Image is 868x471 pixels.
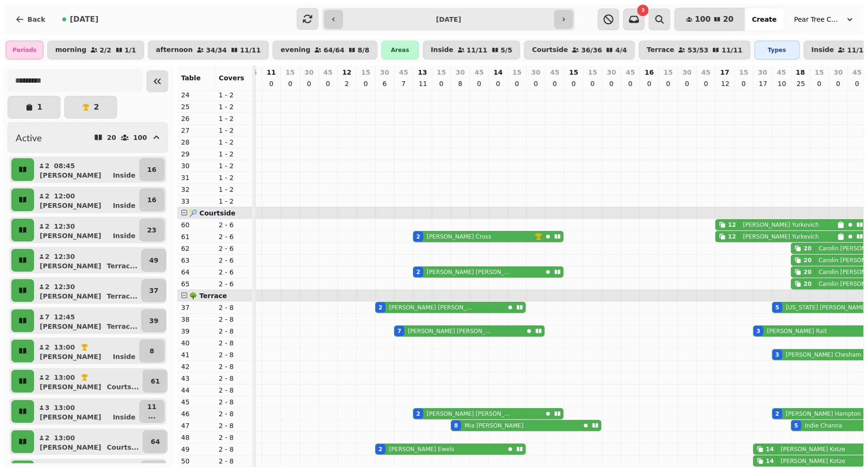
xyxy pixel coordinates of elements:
[219,74,244,82] span: Covers
[775,351,779,359] div: 3
[181,137,211,147] p: 28
[70,16,99,23] span: [DATE]
[400,79,407,88] p: 7
[389,445,455,453] p: [PERSON_NAME] Ewels
[589,79,596,88] p: 0
[113,412,136,422] p: Inside
[146,70,168,92] button: Collapse sidebar
[305,68,314,77] p: 30
[54,373,75,382] p: 13:00
[113,201,136,210] p: Inside
[36,370,141,393] button: 213:00[PERSON_NAME]Courts...
[683,68,692,77] p: 30
[149,256,158,265] p: 49
[501,47,513,53] p: 5 / 5
[40,412,101,422] p: [PERSON_NAME]
[767,327,827,335] p: [PERSON_NAME] Rait
[702,68,711,77] p: 45
[416,268,420,276] div: 2
[688,47,708,53] p: 53 / 53
[149,316,158,325] p: 39
[40,443,101,452] p: [PERSON_NAME]
[358,47,370,53] p: 8 / 8
[815,68,824,77] p: 15
[36,249,139,272] button: 212:30[PERSON_NAME]Terrac...
[551,79,559,88] p: 0
[44,282,50,291] p: 2
[324,68,333,77] p: 45
[143,430,168,453] button: 64
[804,280,812,288] div: 20
[796,68,805,77] p: 18
[44,222,50,231] p: 2
[416,410,420,418] div: 2
[627,79,634,88] p: 0
[44,373,50,382] p: 2
[781,457,846,465] p: [PERSON_NAME] Kotze
[219,433,249,442] p: 2 - 8
[743,221,819,229] p: [PERSON_NAME] Yurkevich
[16,131,42,144] h2: Active
[54,403,75,412] p: 13:00
[181,456,211,466] p: 50
[36,400,138,423] button: 313:00[PERSON_NAME]Inside
[834,79,842,88] p: 0
[156,46,193,54] p: afternoon
[427,233,491,240] p: [PERSON_NAME] Cross
[54,312,75,322] p: 12:45
[532,68,541,77] p: 30
[804,245,812,252] div: 20
[427,268,514,276] p: [PERSON_NAME] [PERSON_NAME]
[219,350,249,360] p: 2 - 8
[44,403,50,412] p: 3
[181,374,211,383] p: 43
[847,47,868,53] p: 11 / 11
[524,41,635,60] button: Courtside36/364/4
[781,445,846,453] p: [PERSON_NAME] Kotze
[664,79,672,88] p: 0
[181,161,211,171] p: 30
[107,261,138,271] p: Terrac ...
[219,303,249,312] p: 2 - 8
[151,437,160,446] p: 64
[721,79,729,88] p: 12
[740,79,748,88] p: 0
[775,304,779,311] div: 5
[794,15,842,24] span: Pear Tree Cafe ([GEOGRAPHIC_DATA])
[794,422,798,429] div: 5
[418,68,427,77] p: 13
[181,362,211,371] p: 42
[766,457,774,465] div: 14
[181,267,211,277] p: 64
[664,68,673,77] p: 15
[54,433,75,443] p: 13:00
[36,188,138,211] button: 212:00[PERSON_NAME]Inside
[181,232,211,241] p: 61
[139,400,164,423] button: 11...
[362,79,370,88] p: 0
[181,126,211,135] p: 27
[816,79,823,88] p: 0
[27,16,45,23] span: Back
[219,456,249,466] p: 2 - 8
[324,79,332,88] p: 0
[437,68,446,77] p: 15
[378,445,382,453] div: 2
[454,422,458,429] div: 8
[789,11,860,28] button: Pear Tree Cafe ([GEOGRAPHIC_DATA])
[181,90,211,100] p: 24
[381,41,419,60] div: Areas
[6,41,43,60] div: Periods
[44,312,50,322] p: 7
[759,79,766,88] p: 17
[642,8,645,13] span: 3
[766,445,774,453] div: 14
[267,68,276,77] p: 11
[133,134,147,141] p: 100
[219,114,249,123] p: 1 - 2
[149,346,154,356] p: 8
[494,79,502,88] p: 0
[40,291,101,301] p: [PERSON_NAME]
[465,422,524,429] p: Mia [PERSON_NAME]
[281,46,310,54] p: evening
